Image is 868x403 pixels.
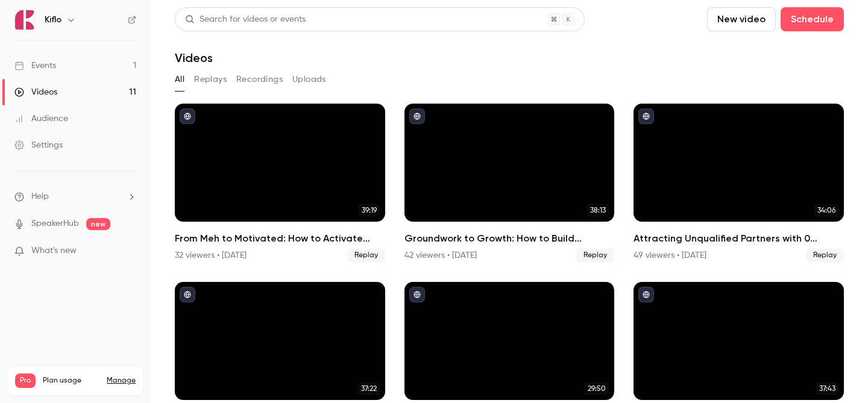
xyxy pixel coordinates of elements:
[584,382,609,395] span: 29:50
[14,86,57,98] div: Videos
[175,51,213,65] h1: Videos
[14,113,68,125] div: Audience
[31,245,77,257] span: What's new
[409,108,425,124] button: published
[634,104,844,263] a: 34:06Attracting Unqualified Partners with 0 Impact? How to Break the Cycle49 viewers • [DATE]Replay
[122,246,136,257] iframe: Noticeable Trigger
[816,382,839,395] span: 37:43
[806,248,844,263] span: Replay
[634,249,706,261] div: 49 viewers • [DATE]
[634,231,844,246] h2: Attracting Unqualified Partners with 0 Impact? How to Break the Cycle
[14,139,63,151] div: Settings
[707,7,776,31] button: New video
[194,70,227,89] button: Replays
[814,204,839,217] span: 34:06
[781,7,844,31] button: Schedule
[404,231,615,246] h2: Groundwork to Growth: How to Build Partnerships That Scale
[409,287,425,302] button: published
[634,104,844,263] li: Attracting Unqualified Partners with 0 Impact? How to Break the Cycle
[587,204,609,217] span: 38:13
[175,249,247,261] div: 32 viewers • [DATE]
[358,204,380,217] span: 39:19
[175,70,184,89] button: All
[175,7,844,396] section: Videos
[404,104,615,263] a: 38:13Groundwork to Growth: How to Build Partnerships That Scale42 viewers • [DATE]Replay
[14,190,136,203] li: help-dropdown-opener
[357,382,380,395] span: 37:22
[175,104,385,263] li: From Meh to Motivated: How to Activate GTM Teams with FOMO & Competitive Drive
[86,218,110,230] span: new
[347,248,385,263] span: Replay
[576,248,614,263] span: Replay
[175,104,385,263] a: 39:19From Meh to Motivated: How to Activate GTM Teams with FOMO & Competitive Drive32 viewers • [...
[175,231,385,246] h2: From Meh to Motivated: How to Activate GTM Teams with FOMO & Competitive Drive
[185,13,306,26] div: Search for videos or events
[45,14,61,26] h6: Kiflo
[404,249,477,261] div: 42 viewers • [DATE]
[180,287,195,302] button: published
[14,60,56,72] div: Events
[31,190,49,203] span: Help
[15,10,34,30] img: Kiflo
[43,376,99,386] span: Plan usage
[638,287,654,302] button: published
[107,376,136,386] a: Manage
[236,70,283,89] button: Recordings
[638,108,654,124] button: published
[15,373,36,388] span: Pro
[404,104,615,263] li: Groundwork to Growth: How to Build Partnerships That Scale
[31,217,79,230] a: SpeakerHub
[292,70,326,89] button: Uploads
[180,108,195,124] button: published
